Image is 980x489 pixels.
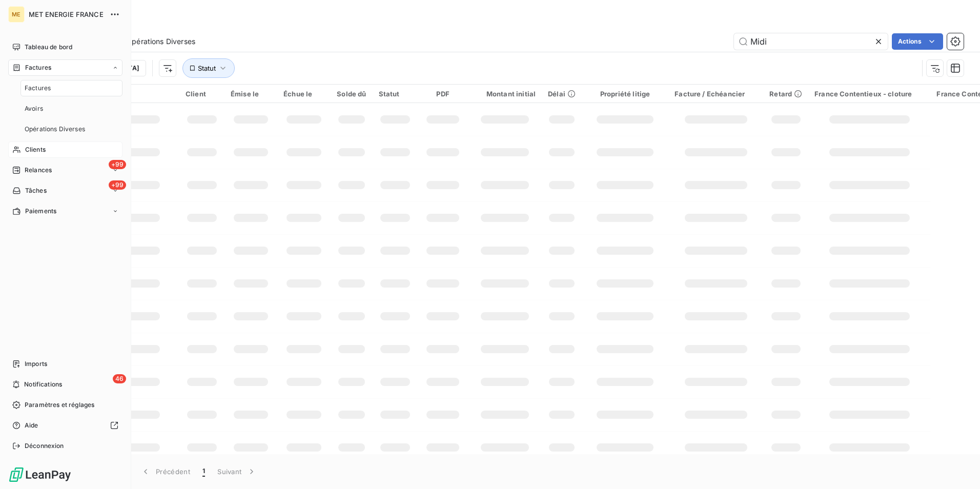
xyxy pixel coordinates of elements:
div: Statut [379,90,412,98]
span: 1 [202,466,205,477]
a: Aide [8,417,122,434]
span: 46 [113,374,126,383]
span: Déconnexion [25,441,64,451]
div: Échue le [283,90,324,98]
span: Paramètres et réglages [25,400,94,410]
div: France Contentieux - cloture [814,90,924,98]
div: Montant initial [474,90,536,98]
img: Logo LeanPay [8,466,72,483]
span: Factures [25,63,51,72]
span: Tableau de bord [25,43,72,52]
span: Avoirs [25,104,43,113]
button: Statut [182,58,235,78]
div: Facture / Echéancier [675,90,757,98]
span: Factures [25,84,51,93]
span: Opérations Diverses [25,125,85,134]
span: Opérations Diverses [126,36,195,47]
div: Délai [548,90,576,98]
span: +99 [109,180,126,190]
button: Suivant [211,461,263,482]
span: Notifications [24,380,62,389]
span: Imports [25,359,47,369]
div: PDF [424,90,461,98]
div: Client [186,90,218,98]
div: Retard [769,90,802,98]
input: Rechercher [734,33,888,50]
div: ME [8,6,25,23]
div: Solde dû [337,90,366,98]
span: MET ENERGIE FRANCE [29,10,104,18]
span: +99 [109,160,126,169]
span: Relances [25,166,52,175]
span: Tâches [25,186,47,195]
button: 1 [196,461,211,482]
span: Statut [198,64,216,72]
div: Émise le [231,90,271,98]
span: Aide [25,421,38,430]
iframe: Intercom live chat [945,454,970,479]
button: Actions [892,33,943,50]
span: Paiements [25,207,56,216]
div: Propriété litige [588,90,662,98]
button: Précédent [134,461,196,482]
span: Clients [25,145,46,154]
